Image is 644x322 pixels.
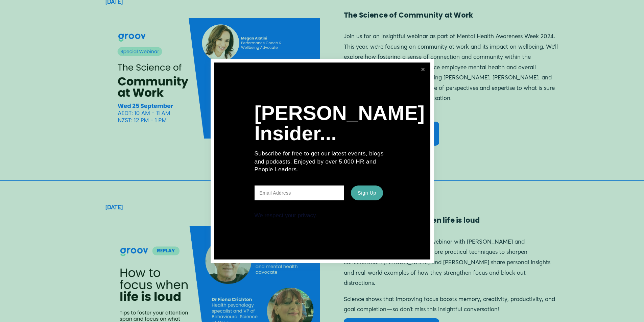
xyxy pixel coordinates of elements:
[255,212,390,219] div: We respect your privacy.
[255,150,390,174] p: Subscribe for free to get our latest events, blogs and podcasts. Enjoyed by over 5,000 HR and Peo...
[255,185,344,200] input: Email Address
[417,64,429,76] a: Close
[351,185,383,200] button: Sign Up
[255,103,425,144] h1: [PERSON_NAME] Insider...
[358,190,376,196] span: Sign Up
